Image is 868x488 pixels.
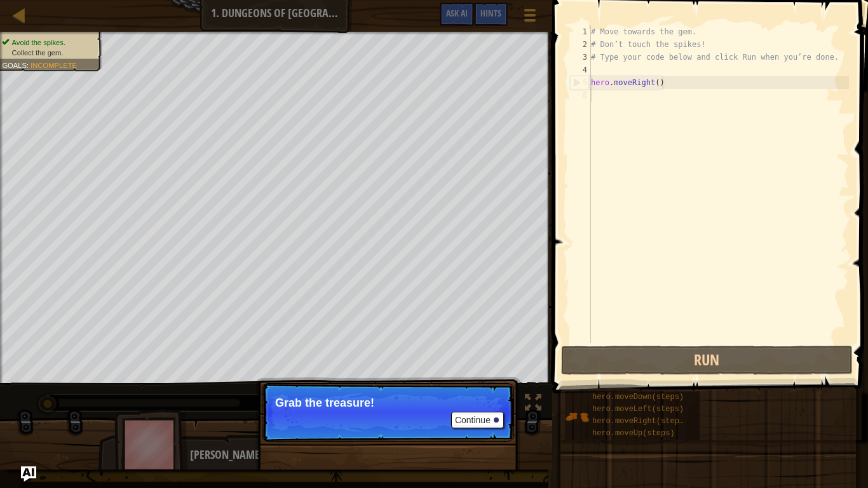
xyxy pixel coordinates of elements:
span: : [27,61,31,69]
span: Hints [480,7,501,19]
div: 6 [570,89,591,102]
span: hero.moveDown(steps) [592,393,684,402]
div: 1 [570,25,591,38]
span: hero.moveRight(steps) [592,417,688,426]
span: Incomplete [31,61,77,69]
span: Collect the gem. [12,48,64,57]
span: Goals [2,61,27,69]
span: Avoid the spikes. [12,38,65,46]
span: hero.moveLeft(steps) [592,405,684,414]
li: Collect the gem. [2,48,95,58]
button: Continue [451,412,504,428]
button: Show game menu [514,3,546,32]
span: hero.moveUp(steps) [592,429,675,438]
p: Grab the treasure! [275,396,501,409]
button: Ask AI [440,3,474,26]
div: 5 [571,76,591,89]
img: portrait.png [565,405,589,429]
span: Ask AI [446,7,468,19]
li: Avoid the spikes. [2,37,95,48]
div: 2 [570,38,591,51]
button: Ask AI [21,466,36,482]
div: 3 [570,51,591,64]
button: Run [561,346,853,375]
div: 4 [570,64,591,76]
